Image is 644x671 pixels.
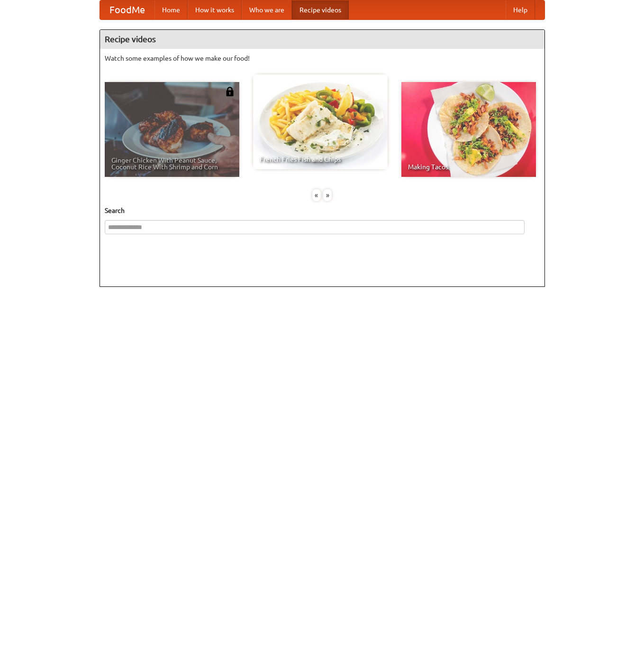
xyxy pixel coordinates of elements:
[242,0,292,19] a: Who we are
[323,189,332,201] div: »
[506,0,535,19] a: Help
[105,54,540,63] p: Watch some examples of how we make our food!
[260,156,381,163] span: French Fries Fish and Chips
[401,82,536,177] a: Making Tacos
[105,206,540,215] h5: Search
[100,0,154,19] a: FoodMe
[312,189,321,201] div: «
[253,74,388,169] a: French Fries Fish and Chips
[408,164,529,170] span: Making Tacos
[100,30,544,49] h4: Recipe videos
[188,0,242,19] a: How it works
[225,87,235,96] img: 483408.png
[292,0,349,19] a: Recipe videos
[154,0,188,19] a: Home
